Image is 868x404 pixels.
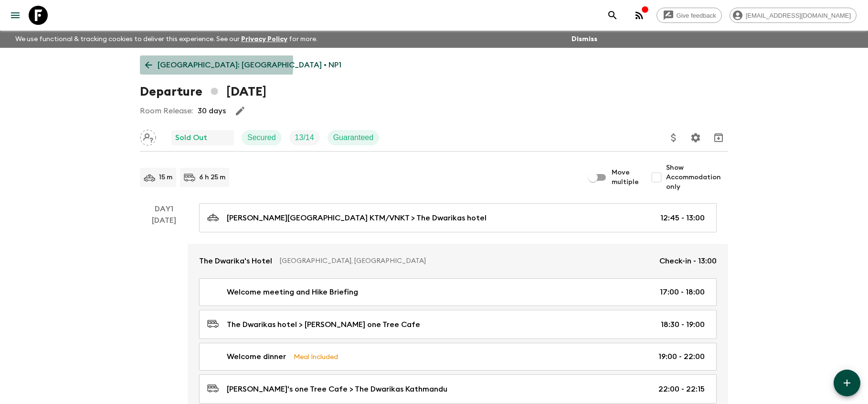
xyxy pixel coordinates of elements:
[730,8,857,23] div: [EMAIL_ADDRESS][DOMAIN_NAME]
[660,286,705,298] p: 17:00 - 18:00
[199,310,717,339] a: The Dwarikas hotel > [PERSON_NAME] one Tree Cafe18:30 - 19:00
[199,343,717,371] a: Welcome dinnerMeal Included19:00 - 22:00
[656,8,722,23] a: Give feedback
[289,130,320,145] div: Trip Fill
[671,12,721,19] span: Give feedback
[603,6,622,25] button: search adventures
[333,132,374,143] p: Guaranteed
[199,255,272,267] p: The Dwarika's Hotel
[666,163,728,192] span: Show Accommodation only
[140,55,347,75] a: [GEOGRAPHIC_DATA]: [GEOGRAPHIC_DATA] • NP1
[175,132,207,143] p: Sold Out
[709,128,728,147] button: Archive (Completed, Cancelled or Unsynced Departures only)
[199,374,717,404] a: [PERSON_NAME]'s one Tree Cafe > The Dwarikas Kathmandu22:00 - 22:15
[247,132,276,143] p: Secured
[659,255,717,267] p: Check-in - 13:00
[661,319,705,330] p: 18:30 - 19:00
[6,6,25,25] button: menu
[686,128,705,147] button: Settings
[294,351,338,362] p: Meal Included
[140,105,193,117] p: Room Release:
[227,319,420,330] p: The Dwarikas hotel > [PERSON_NAME] one Tree Cafe
[658,351,705,362] p: 19:00 - 22:00
[280,256,652,266] p: [GEOGRAPHIC_DATA], [GEOGRAPHIC_DATA]
[241,36,287,43] a: Privacy Policy
[227,286,358,298] p: Welcome meeting and Hike Briefing
[158,59,341,71] p: [GEOGRAPHIC_DATA]: [GEOGRAPHIC_DATA] • NP1
[227,351,286,362] p: Welcome dinner
[741,12,856,19] span: [EMAIL_ADDRESS][DOMAIN_NAME]
[664,128,683,147] button: Update Price, Early Bird Discount and Costs
[199,173,225,182] p: 6 h 25 m
[188,244,728,278] a: The Dwarika's Hotel[GEOGRAPHIC_DATA], [GEOGRAPHIC_DATA]Check-in - 13:00
[569,33,600,46] button: Dismiss
[11,31,321,48] p: We use functional & tracking cookies to deliver this experience. See our for more.
[227,212,487,224] p: [PERSON_NAME][GEOGRAPHIC_DATA] KTM/VNKT > The Dwarikas hotel
[199,278,717,306] a: Welcome meeting and Hike Briefing17:00 - 18:00
[658,383,705,395] p: 22:00 - 22:15
[227,383,447,395] p: [PERSON_NAME]'s one Tree Cafe > The Dwarikas Kathmandu
[295,132,314,143] p: 13 / 14
[199,203,717,232] a: [PERSON_NAME][GEOGRAPHIC_DATA] KTM/VNKT > The Dwarikas hotel12:45 - 13:00
[140,203,188,215] p: Day 1
[159,173,172,182] p: 15 m
[140,132,156,140] span: Assign pack leader
[140,82,266,101] h1: Departure [DATE]
[198,105,226,117] p: 30 days
[242,130,282,145] div: Secured
[660,212,705,224] p: 12:45 - 13:00
[612,168,639,187] span: Move multiple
